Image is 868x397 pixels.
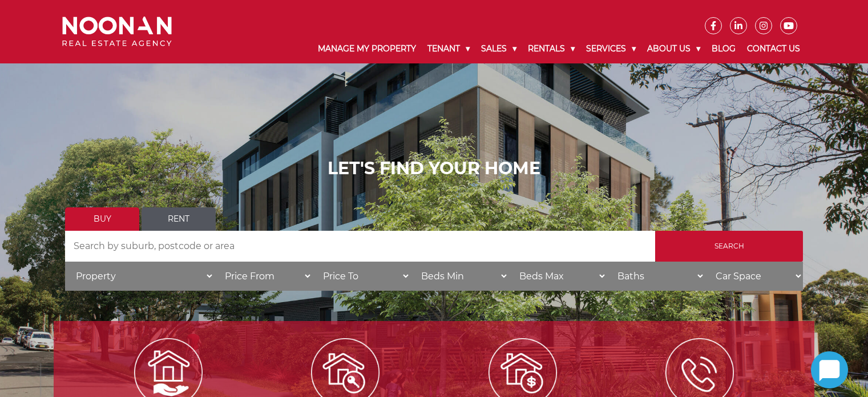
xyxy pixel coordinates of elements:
[312,34,422,63] a: Manage My Property
[475,34,522,63] a: Sales
[62,17,172,47] img: Noonan Real Estate Agency
[65,231,655,262] input: Search by suburb, postcode or area
[522,34,580,63] a: Rentals
[65,158,803,179] h1: LET'S FIND YOUR HOME
[142,207,216,231] a: Rent
[422,34,475,63] a: Tenant
[580,34,641,63] a: Services
[655,231,803,262] input: Search
[65,207,139,231] a: Buy
[706,34,741,63] a: Blog
[641,34,706,63] a: About Us
[741,34,806,63] a: Contact Us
